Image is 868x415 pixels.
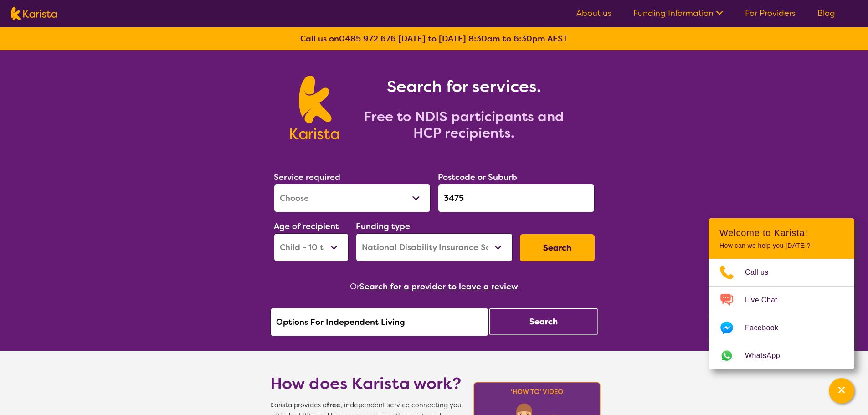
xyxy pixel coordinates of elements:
[270,373,462,395] h1: How does Karista work?
[709,342,854,369] a: Web link opens in a new tab.
[633,8,723,19] a: Funding Information
[719,227,843,238] h2: Welcome to Karista!
[709,259,854,369] ul: Choose channel
[438,184,595,212] input: Type
[489,308,598,335] button: Search
[274,172,340,183] label: Service required
[520,234,595,261] button: Search
[745,266,780,279] span: Call us
[11,7,57,20] img: Karista logo
[745,8,796,19] a: For Providers
[327,401,340,410] b: free
[719,242,843,250] p: How can we help you [DATE]?
[350,280,360,293] span: Or
[290,76,339,139] img: Karista logo
[360,280,518,293] button: Search for a provider to leave a review
[270,308,489,336] input: Type provider name here
[576,8,611,19] a: About us
[745,349,791,363] span: WhatsApp
[745,321,789,335] span: Facebook
[274,221,339,232] label: Age of recipient
[356,221,410,232] label: Funding type
[709,218,854,369] div: Channel Menu
[745,293,788,307] span: Live Chat
[300,33,568,44] b: Call us on [DATE] to [DATE] 8:30am to 6:30pm AEST
[350,76,578,97] h1: Search for services.
[829,378,854,404] button: Channel Menu
[817,8,835,19] a: Blog
[438,172,517,183] label: Postcode or Suburb
[339,33,396,44] a: 0485 972 676
[350,108,578,141] h2: Free to NDIS participants and HCP recipients.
